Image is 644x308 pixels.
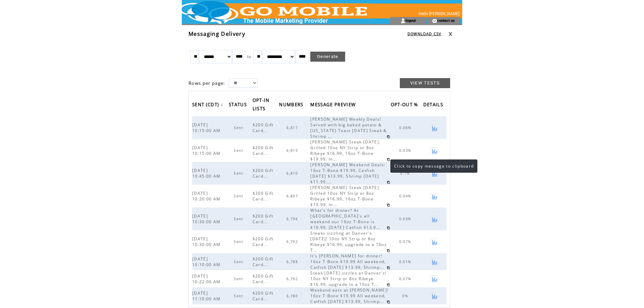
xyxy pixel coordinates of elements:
span: STATUS [229,100,249,111]
span: OPT-OUT % [391,100,420,111]
span: Sent [234,217,245,221]
span: [DATE] 11:10:00 AM [192,290,222,302]
a: SENT (CDT)↓ [192,100,225,111]
span: [PERSON_NAME] Steak [DATE]. Grilled 10oz NY Strip or 8oz Ribeye $16.99, 16oz T-Bone $19.99. In... [310,139,380,162]
span: 6,788 [286,259,300,264]
span: [DATE] 10:15:00 AM [192,122,222,133]
span: $200 Gift Card... [253,290,274,302]
span: Steak [DATE] sizzles at Danver's! 10oz NY Strip or 8oz Ribeye $16.99, upgrade to a 16oz T... [310,270,386,287]
span: 6,796 [286,217,300,221]
span: Sent [234,239,245,244]
span: Sent [234,259,245,264]
span: Sent [234,125,245,130]
span: What's for dinner? At [GEOGRAPHIC_DATA]'s all weekend our 16oz T-Bone is $19.99, [DATE] Catfish $... [310,207,382,230]
span: NUMBERS [279,100,305,111]
span: $200 Gift Card... [253,256,274,267]
span: Hello [PERSON_NAME] [419,11,460,16]
a: contact us [437,18,455,22]
a: VIEW TESTS [400,78,450,88]
span: $200 Gift Card... [253,168,274,179]
span: 6,780 [286,294,300,298]
span: 0% [402,294,410,298]
a: STATUS [229,100,250,111]
span: Sent [234,294,245,298]
span: 6,815 [286,148,300,153]
span: Sent [234,194,245,198]
span: to [247,54,252,59]
span: Click to copy message to clipboard [394,163,474,169]
a: Generate [310,52,345,62]
span: Weekend eats at [PERSON_NAME]! 16oz T-Bone $19.99 All weekend, Catfish [DATE] $13.99, Shrimp... [310,287,388,304]
a: MESSAGE PREVIEW [310,100,359,111]
span: DETAILS [423,100,445,111]
span: Rows per page: [189,80,225,86]
img: account_icon.gif [400,18,406,23]
span: 6,792 [286,276,300,281]
span: [PERSON_NAME] Weekend Deals: 16oz T-Bone $19.99, Catfish [DATE] $13.99, Shrimp [DATE] $11.99.... [310,162,385,185]
span: [DATE] 10:45:00 AM [192,168,222,179]
span: It's [PERSON_NAME] for dinner! 16oz T-Bone $19.99 All weekend, Catfish [DATE] $13.99, Shrimp... [310,253,386,270]
span: [DATE] 10:20:00 AM [192,190,222,202]
span: Sent [234,148,245,153]
span: Steaks sizzling at Danver's [DATE]! 10oz NY Strip or 8oz Ribeye $16.99, upgrade to a 16oz T... [310,230,387,253]
span: $200 Gift Card... [253,190,274,202]
span: MESSAGE PREVIEW [310,100,357,111]
span: $200 Gift Card... [253,145,274,156]
span: [DATE] 10:15:00 AM [192,145,222,156]
span: [DATE] 10:30:00 AM [192,213,222,225]
span: $200 Gift Card... [253,122,274,133]
span: 6,810 [286,171,300,176]
span: [PERSON_NAME] Weekly Deals! Served with big baked potato & [US_STATE] Toast [DATE] Steak & Shrimp... [310,116,387,139]
a: NUMBERS [279,100,307,111]
span: $200 Gift Card... [253,236,274,247]
span: 0.07% [399,239,413,244]
a: DOWNLOAD CSV [408,32,441,36]
span: 6,792 [286,239,300,244]
span: 0.03% [399,148,413,153]
a: logout [406,18,416,22]
span: $200 Gift Card... [253,273,274,285]
span: SENT (CDT) [192,100,221,111]
span: OPT-IN LISTS [253,96,270,115]
span: 0.04% [399,194,413,198]
span: [DATE] 10:10:00 AM [192,256,222,267]
span: 0.1% [400,171,412,176]
span: 0.01% [399,259,413,264]
span: [DATE] 10:30:00 AM [192,236,222,247]
span: Sent [234,171,245,176]
span: [DATE] 10:22:00 AM [192,273,222,285]
span: 0.06% [399,125,413,130]
span: $200 Gift Card... [253,213,274,225]
span: 6,817 [286,125,300,130]
span: 6,807 [286,194,300,198]
span: Messaging Delivery [189,30,245,38]
span: [PERSON_NAME] Steak [DATE]. Grilled 10oz NY Strip or 8oz Ribeye $16.99, 16oz T-Bone $19.99. In... [310,185,380,207]
img: contact_us_icon.gif [432,18,437,23]
span: Sent [234,276,245,281]
span: 0.07% [399,276,413,281]
span: 0.03% [399,217,413,221]
a: OPT-OUT % [391,100,422,111]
